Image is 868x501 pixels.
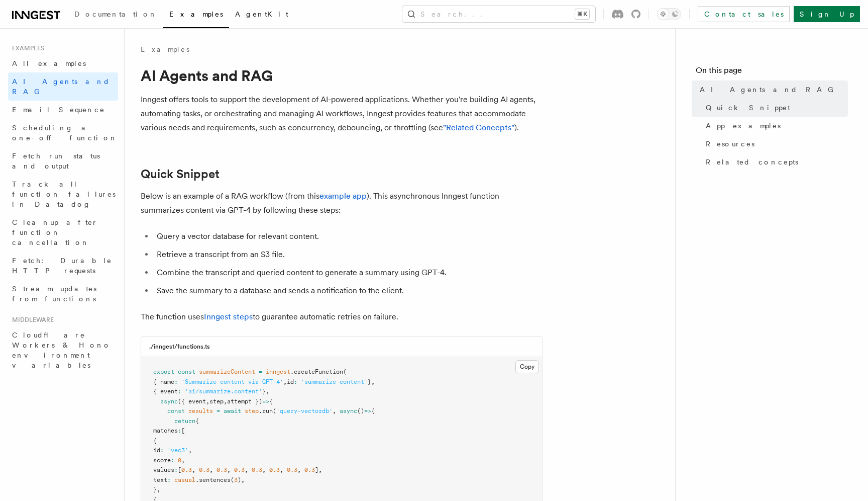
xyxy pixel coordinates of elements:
span: 0.3 [181,466,192,473]
span: .run [259,407,273,414]
span: Fetch: Durable HTTP requests [12,257,112,275]
span: results [188,407,213,414]
span: : [167,476,171,483]
span: () [357,407,364,414]
span: = [216,407,220,414]
a: Contact sales [698,6,790,22]
span: , [297,466,301,473]
span: ( [343,368,347,375]
span: , [188,447,192,454]
span: 0.3 [216,466,227,473]
span: text [153,476,167,483]
span: , [209,466,213,473]
a: Cloudflare Workers & Hono environment variables [8,326,118,374]
span: 0.3 [287,466,297,473]
span: { [269,398,273,405]
p: Below is an example of a RAG workflow (from this ). This asynchronous Inngest function summarizes... [141,189,542,217]
span: Documentation [74,10,157,18]
span: , [262,466,266,473]
span: score [153,457,171,464]
a: All examples [8,54,118,72]
span: All examples [12,59,86,67]
kbd: ⌘K [575,9,589,19]
a: Related concepts [702,153,848,171]
span: await [224,407,241,414]
span: 'vec3' [167,447,188,454]
a: example app [319,191,367,201]
a: Fetch run status and output [8,147,118,175]
span: export [153,368,174,375]
span: matches [153,427,178,434]
a: Stream updates from functions [8,280,118,308]
span: ( [273,407,276,414]
span: { [371,407,375,414]
span: summarizeContent [199,368,255,375]
a: AI Agents and RAG [8,72,118,101]
span: async [340,407,357,414]
span: , [333,407,336,414]
span: ] [315,466,318,473]
span: .createFunction [290,368,343,375]
span: step [209,398,224,405]
span: : [174,378,178,385]
span: , [371,378,375,385]
span: 'Summarize content via GPT-4' [181,378,283,385]
li: Retrieve a transcript from an S3 file. [154,247,542,262]
span: 3 [234,476,238,483]
span: 'query-vectordb' [276,407,333,414]
span: { name [153,378,174,385]
button: Copy [515,360,539,373]
a: Examples [141,44,189,54]
li: Combine the transcript and queried content to generate a summary using GPT-4. [154,266,542,280]
span: step [245,407,259,414]
span: } [153,486,157,493]
a: AI Agents and RAG [696,80,848,99]
span: Scheduling a one-off function [12,124,118,142]
span: , [280,466,283,473]
button: Toggle dark mode [657,8,681,20]
span: , [227,466,231,473]
span: = [259,368,262,375]
span: ({ event [178,398,206,405]
span: const [167,407,185,414]
a: Quick Snippet [702,99,848,117]
a: App examples [702,117,848,135]
a: Sign Up [794,6,860,22]
h4: On this page [696,64,848,80]
span: Quick Snippet [706,103,790,113]
span: Cleanup after function cancellation [12,218,98,246]
h1: AI Agents and RAG [141,66,542,85]
span: : [178,427,181,434]
span: Track all function failures in Datadog [12,180,116,208]
span: , [283,378,287,385]
span: Email Sequence [12,106,105,114]
span: 0.3 [234,466,245,473]
span: Related concepts [706,157,798,167]
span: , [192,466,195,473]
span: inngest [266,368,290,375]
a: Quick Snippet [141,167,220,181]
span: 'ai/summarize.content' [185,388,262,395]
span: 0.3 [199,466,209,473]
span: { [153,437,157,444]
span: Examples [8,44,44,52]
span: : [171,457,174,464]
a: Track all function failures in Datadog [8,175,118,213]
h3: ./inngest/functions.ts [149,343,210,351]
span: Cloudflare Workers & Hono environment variables [12,331,111,369]
span: values [153,466,174,473]
a: Resources [702,135,848,153]
span: : [294,378,297,385]
span: } [368,378,371,385]
p: Inngest offers tools to support the development of AI-powered applications. Whether you're buildi... [141,93,542,135]
span: App examples [706,121,781,131]
span: , [266,388,269,395]
span: return [174,418,195,425]
button: Search...⌘K [402,6,595,22]
span: id [287,378,294,385]
span: } [262,388,266,395]
span: Examples [169,10,223,18]
li: Save the summary to a database and sends a notification to the client. [154,284,542,298]
li: Query a vector database for relevant content. [154,229,542,243]
a: Inngest steps [204,312,253,321]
